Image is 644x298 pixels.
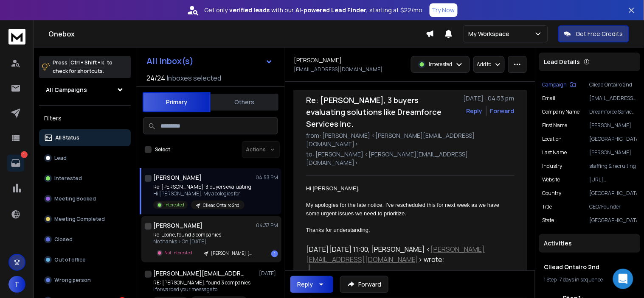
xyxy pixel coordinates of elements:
p: I forwarded your message to [153,286,250,293]
p: Try Now [432,6,455,14]
a: 1 [7,155,24,172]
button: Reply [290,276,333,293]
p: title [543,203,552,210]
div: My apologies for the late notice. I've rescheduled this for next week as we have some urgent issu... [306,201,508,234]
button: All Status [39,129,131,146]
p: location [543,136,562,142]
p: Company Name [543,109,580,115]
p: Cliead Ontairo 2nd [203,202,239,209]
button: Campaign [543,81,577,88]
span: 24 / 24 [146,73,165,83]
span: Ctrl + Shift + k [69,58,105,67]
h1: Onebox [48,29,426,39]
h1: Re: [PERSON_NAME], 3 buyers evaluating solutions like Dreamforce Services Inc. [306,94,458,130]
p: State [543,217,554,224]
p: Hi [PERSON_NAME], My apologies for [153,190,251,197]
p: First Name [543,122,568,129]
div: Hi [PERSON_NAME], [306,184,508,193]
h1: Cliead Ontairo 2nd [544,263,636,271]
p: Meeting Completed [54,216,105,223]
h1: [PERSON_NAME] [153,221,202,230]
h1: All Inbox(s) [146,57,194,65]
div: Reply [297,280,313,289]
p: [PERSON_NAME], [GEOGRAPHIC_DATA] ([GEOGRAPHIC_DATA]) [211,250,252,256]
p: [EMAIL_ADDRESS][DOMAIN_NAME] [590,95,637,102]
p: Lead [54,155,67,162]
button: Interested [39,170,131,187]
p: Get Free Credits [576,30,623,38]
p: industry [543,163,562,170]
strong: AI-powered Lead Finder, [296,6,368,14]
p: Interested [429,61,453,68]
p: Country [543,190,562,197]
h3: Inboxes selected [167,73,221,83]
p: Wrong person [54,277,91,284]
p: All Status [55,134,79,141]
p: Press to check for shortcuts. [53,58,112,75]
div: Forward [490,107,515,115]
button: All Campaigns [39,81,131,98]
strong: verified leads [230,6,270,14]
button: T [8,276,25,293]
p: 04:37 PM [256,222,278,229]
button: Reply [467,107,483,115]
h1: [PERSON_NAME] [294,56,342,64]
p: [GEOGRAPHIC_DATA] [590,190,637,197]
p: Dreamforce Services Inc. [590,109,637,115]
p: My Workspace [469,30,513,38]
p: from: [PERSON_NAME] <[PERSON_NAME][EMAIL_ADDRESS][DOMAIN_NAME]> [306,131,515,148]
button: Get Free Credits [558,25,629,42]
img: logo [8,29,25,45]
p: [PERSON_NAME] [590,122,637,129]
button: Meeting Booked [39,190,131,207]
p: Re: [PERSON_NAME], 3 buyers evaluating [153,184,251,190]
p: to: [PERSON_NAME] <[PERSON_NAME][EMAIL_ADDRESS][DOMAIN_NAME]> [306,150,515,167]
h1: All Campaigns [46,86,87,94]
p: Interested [164,202,184,208]
p: [PERSON_NAME] [590,149,637,156]
span: 1 Step [544,276,557,283]
p: Not Interested [164,250,192,256]
div: 1 [271,251,278,257]
p: [GEOGRAPHIC_DATA] [590,136,637,142]
button: Lead [39,150,131,167]
button: All Inbox(s) [140,53,280,70]
h1: [PERSON_NAME] [153,173,202,182]
p: website [543,176,560,183]
span: 7 days in sequence [560,276,603,283]
p: 1 [21,151,28,158]
p: CEO/Founder [590,203,637,210]
div: Activities [539,234,641,253]
p: No thanks > On [DATE], [153,238,255,245]
p: Lead Details [544,58,580,66]
p: staffing & recruiting [590,163,637,170]
p: [DATE] [259,270,278,277]
p: Last Name [543,149,567,156]
button: Try Now [430,3,458,17]
button: Out of office [39,251,131,268]
p: RE: [PERSON_NAME], found 3 companies [153,279,250,286]
button: Closed [39,231,131,248]
div: [DATE][DATE] 11:00, [PERSON_NAME] < > wrote: [306,244,508,265]
p: 04:53 PM [256,174,278,181]
button: Forward [340,276,388,293]
label: Select [155,146,170,153]
p: Out of office [54,256,86,263]
div: Open Intercom Messenger [613,269,633,289]
p: [URL][DOMAIN_NAME] [590,176,637,183]
div: | [544,276,636,283]
p: Interested [54,175,82,182]
button: Wrong person [39,272,131,289]
p: [EMAIL_ADDRESS][DOMAIN_NAME] [294,66,382,73]
h3: Filters [39,112,131,124]
p: Email [543,95,556,102]
p: Cliead Ontairo 2nd [590,81,637,88]
p: Add to [477,61,492,68]
p: Campaign [543,81,567,88]
h1: [PERSON_NAME][EMAIL_ADDRESS][DOMAIN_NAME] [153,269,247,278]
p: Meeting Booked [54,195,96,202]
p: [DATE] : 04:53 pm [464,94,515,103]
